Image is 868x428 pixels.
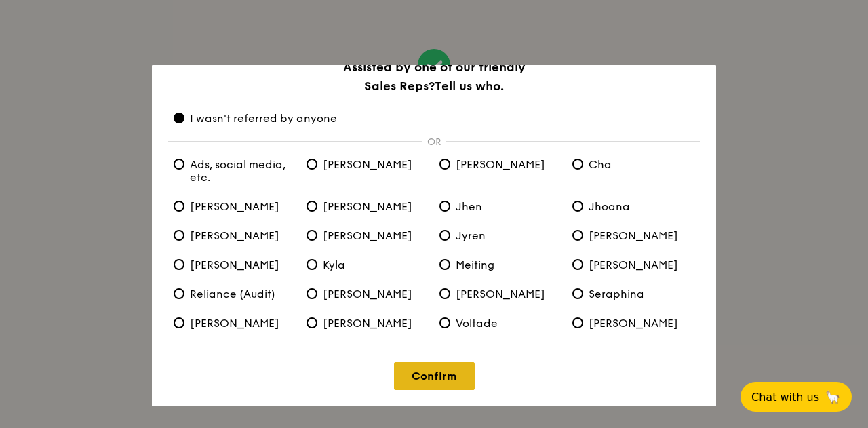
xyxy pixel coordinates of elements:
label: Ted Chan [301,317,434,330]
input: Ted Chan [PERSON_NAME] [307,317,317,328]
span: [PERSON_NAME] [439,288,545,300]
span: Jhen [439,200,482,213]
h3: Assisted by one of our friendly Sales Reps? [168,58,700,96]
input: Sophia [PERSON_NAME] [174,317,184,328]
span: Jyren [439,229,486,242]
input: Samantha [PERSON_NAME] [307,288,317,299]
label: Ads, social media, etc. [168,158,301,184]
span: Voltade [439,317,498,330]
span: [PERSON_NAME] [307,229,412,242]
input: Joshua [PERSON_NAME] [174,230,184,241]
input: Kenn [PERSON_NAME] [174,259,184,270]
label: Samantha [301,288,434,300]
input: Alvin [PERSON_NAME] [307,159,317,170]
label: Jhoana [567,200,700,213]
input: Kyla Kyla [307,259,317,270]
input: Reliance (Audit) Reliance (Audit) [174,288,184,299]
input: Sandy [PERSON_NAME] [439,288,450,299]
label: Eliza [168,200,301,213]
label: Sophia [168,317,301,330]
span: [PERSON_NAME] [307,288,412,300]
span: Reliance (Audit) [174,288,275,300]
span: [PERSON_NAME] [307,158,412,171]
label: Andy [434,158,567,171]
span: Tell us who. [435,79,504,94]
input: Eliza [PERSON_NAME] [174,201,184,212]
span: [PERSON_NAME] [439,158,545,171]
span: Jhoana [572,200,630,213]
span: I wasn't referred by anyone [174,112,337,125]
span: Cha [572,158,612,171]
span: [PERSON_NAME] [174,229,279,242]
label: Sandy [434,288,567,300]
span: [PERSON_NAME] [174,258,279,271]
label: Pamela [567,258,700,271]
input: Pamela [PERSON_NAME] [572,259,583,270]
label: I wasn't referred by anyone [168,112,700,125]
span: 🦙 [825,389,841,405]
span: Chat with us [751,391,819,404]
span: [PERSON_NAME] [174,317,279,330]
span: [PERSON_NAME] [572,258,678,271]
label: Jhen [434,200,567,213]
label: Kathleen [567,229,700,242]
input: Joyce [PERSON_NAME] [307,230,317,241]
span: [PERSON_NAME] [572,229,678,242]
input: Seraphina Seraphina [572,288,583,299]
input: Cha Cha [572,159,583,170]
label: Alvin [301,158,434,171]
p: OR [422,136,446,148]
label: Kyla [301,258,434,271]
input: Ghee Ting [PERSON_NAME] [307,201,317,212]
label: Cha [567,158,700,171]
input: Jyren Jyren [439,230,450,241]
span: [PERSON_NAME] [307,200,412,213]
input: Meiting Meiting [439,259,450,270]
label: Ghee Ting [301,200,434,213]
input: Jhoana Jhoana [572,201,583,212]
input: I wasn't referred by anyone I wasn't referred by anyone [174,113,184,123]
label: Seraphina [567,288,700,300]
a: Confirm [394,362,475,390]
button: Chat with us🦙 [741,382,852,412]
label: Reliance (Audit) [168,288,301,300]
input: Zhe Yong [PERSON_NAME] [572,317,583,328]
input: Kathleen [PERSON_NAME] [572,230,583,241]
span: Kyla [307,258,345,271]
label: Kenn [168,258,301,271]
input: Voltade Voltade [439,317,450,328]
span: Seraphina [572,288,644,300]
span: Meiting [439,258,494,271]
span: Ads, social media, etc. [174,158,296,184]
input: Andy [PERSON_NAME] [439,159,450,170]
label: Zhe Yong [567,317,700,330]
label: Meiting [434,258,567,271]
label: Joyce [301,229,434,242]
input: Jhen Jhen [439,201,450,212]
span: [PERSON_NAME] [174,200,279,213]
span: [PERSON_NAME] [572,317,678,330]
label: Voltade [434,317,567,330]
label: Joshua [168,229,301,242]
span: [PERSON_NAME] [307,317,412,330]
label: Jyren [434,229,567,242]
input: Ads, social media, etc. Ads, social media, etc. [174,159,184,170]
